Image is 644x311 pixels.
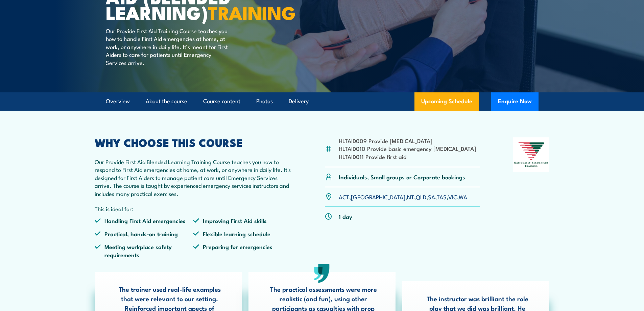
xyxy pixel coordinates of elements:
[256,92,273,110] a: Photos
[339,153,476,160] li: HLTAID011 Provide first aid
[339,193,349,201] a: ACT
[95,158,292,197] p: Our Provide First Aid Blended Learning Training Course teaches you how to respond to First Aid em...
[339,173,465,181] p: Individuals, Small groups or Corporate bookings
[339,193,467,201] p: , , , , , , ,
[95,230,193,238] li: Practical, hands-on training
[193,230,292,238] li: Flexible learning schedule
[95,205,292,213] p: This is ideal for:
[95,217,193,224] li: Handling First Aid emergencies
[193,217,292,224] li: Improving First Aid skills
[448,193,457,201] a: VIC
[146,92,187,110] a: About the course
[428,193,435,201] a: SA
[193,243,292,259] li: Preparing for emergencies
[414,92,479,111] a: Upcoming Schedule
[95,137,292,147] h2: WHY CHOOSE THIS COURSE
[203,92,240,110] a: Course content
[339,137,476,145] li: HLTAID009 Provide [MEDICAL_DATA]
[106,92,130,110] a: Overview
[459,193,467,201] a: WA
[289,92,309,110] a: Delivery
[416,193,426,201] a: QLD
[351,193,405,201] a: [GEOGRAPHIC_DATA]
[491,92,539,111] button: Enquire Now
[339,145,476,152] li: HLTAID010 Provide basic emergency [MEDICAL_DATA]
[339,213,352,220] p: 1 day
[95,243,193,259] li: Meeting workplace safety requirements
[106,27,229,66] p: Our Provide First Aid Training Course teaches you how to handle First Aid emergencies at home, at...
[513,137,550,172] img: Nationally Recognised Training logo.
[437,193,447,201] a: TAS
[407,193,414,201] a: NT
